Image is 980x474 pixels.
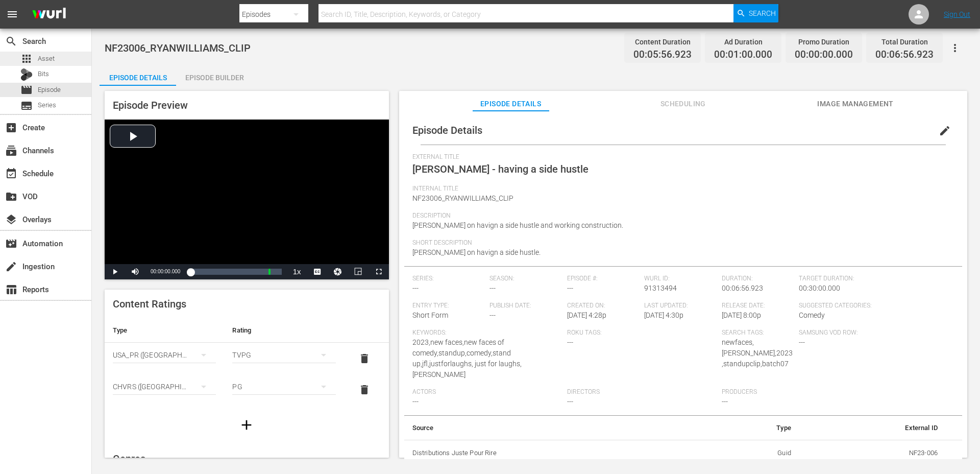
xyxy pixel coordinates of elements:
span: 00:06:56.923 [722,284,763,292]
button: Jump To Time [328,264,348,279]
span: Series [20,100,33,112]
span: Episode #: [567,275,640,283]
span: NF23006_RYANWILLIAMS_CLIP [105,42,251,54]
th: Rating [224,318,344,343]
button: Playback Rate [287,264,307,279]
span: VOD [5,191,17,203]
span: edit [939,125,951,137]
span: Asset [20,53,33,65]
div: Episode Builder [176,65,253,90]
span: Episode [38,85,61,95]
span: Schedule [5,168,17,180]
span: [DATE] 4:28p [567,311,606,319]
span: 00:06:56.923 [875,49,934,61]
span: Create [5,122,17,134]
div: Promo Duration [795,35,853,49]
span: [DATE] 8:00p [722,311,761,319]
span: --- [567,284,573,292]
span: Episode Details [473,98,549,110]
span: Asset [38,54,55,64]
span: [PERSON_NAME] - having a side hustle [412,163,589,175]
span: menu [6,8,18,20]
button: Play [105,264,125,279]
span: [DATE] 4:30p [644,311,683,319]
span: Internal Title [412,185,949,193]
div: Ad Duration [714,35,772,49]
span: Image Management [817,98,894,110]
span: --- [567,338,573,346]
span: Roku Tags: [567,329,717,337]
span: Samsung VOD Row: [799,329,871,337]
button: delete [352,346,377,371]
span: 00:01:00.000 [714,49,772,61]
span: Short Description [412,239,949,247]
div: USA_PR ([GEOGRAPHIC_DATA] ([GEOGRAPHIC_DATA])) [113,341,216,369]
span: Content Ratings [113,298,186,310]
td: NF23-006 [799,440,946,466]
span: [PERSON_NAME] on havign a side hustle. [412,248,541,256]
span: [PERSON_NAME] on havign a side hustle and working construction. [412,221,623,229]
span: Entry Type: [412,302,485,310]
span: Genres [113,453,145,465]
td: Guid [706,440,799,466]
span: 00:30:00.000 [799,284,840,292]
span: Search [749,4,776,22]
span: External Title [412,153,949,161]
span: Duration: [722,275,794,283]
span: NF23006_RYANWILLIAMS_CLIP [412,194,513,202]
span: --- [489,311,496,319]
div: PG [232,372,335,401]
span: Episode [20,84,33,96]
th: External ID [799,416,946,440]
span: Created On: [567,302,640,310]
th: Type [706,416,799,440]
button: delete [352,377,377,402]
span: Release Date: [722,302,794,310]
span: Keywords: [412,329,562,337]
span: Target Duration: [799,275,948,283]
span: delete [358,352,371,365]
table: simple table [404,416,962,467]
div: Content Duration [633,35,692,49]
span: Description [412,212,949,220]
span: Search [5,35,17,48]
span: Comedy [799,311,825,319]
span: Last Updated: [644,302,717,310]
button: Fullscreen [369,264,389,279]
button: Picture-in-Picture [348,264,369,279]
span: 00:05:56.923 [633,49,692,61]
span: Reports [5,283,17,296]
button: edit [933,118,957,143]
span: 2023,new faces,new faces of comedy,standup,comedy,stand up,jfl,justforlaughs, just for laughs,[PE... [412,338,522,378]
span: Channels [5,145,17,157]
div: CHVRS ([GEOGRAPHIC_DATA]) [113,372,216,401]
div: TVPG [232,341,335,369]
div: Video Player [105,120,389,279]
span: --- [412,284,419,292]
span: Episode Details [412,124,482,136]
span: Scheduling [645,98,721,110]
span: Overlays [5,214,17,226]
span: --- [722,397,728,406]
span: 00:00:00.000 [151,269,180,274]
span: --- [412,397,419,406]
div: Progress Bar [190,269,281,275]
span: Short Form [412,311,448,319]
span: delete [358,384,371,396]
span: 91313494 [644,284,677,292]
div: Episode Details [100,65,176,90]
th: Source [404,416,706,440]
div: Total Duration [875,35,934,49]
th: Distributions Juste Pour Rire [404,440,706,466]
span: Actors [412,388,562,396]
span: Ingestion [5,260,17,273]
span: newfaces,[PERSON_NAME],2023,standupclip,batch07 [722,338,793,368]
span: Wurl ID: [644,275,717,283]
button: Captions [307,264,328,279]
span: Publish Date: [489,302,562,310]
span: Directors [567,388,717,396]
span: Season: [489,275,562,283]
button: Search [733,4,778,22]
button: Episode Details [100,65,176,86]
span: Episode Preview [113,99,188,111]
